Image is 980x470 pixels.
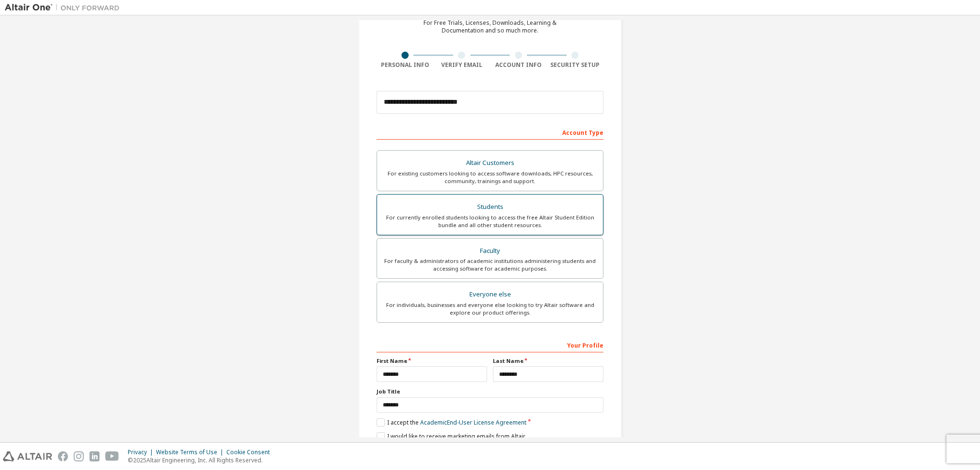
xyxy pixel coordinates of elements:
label: I accept the [377,418,526,426]
label: Job Title [377,388,603,395]
p: © 2025 Altair Engineering, Inc. All Rights Reserved. [128,456,276,464]
div: Cookie Consent [226,448,276,456]
label: I would like to receive marketing emails from Altair [377,432,525,440]
div: For currently enrolled students looking to access the free Altair Student Edition bundle and all ... [383,214,597,229]
img: Altair One [5,3,124,12]
img: altair_logo.svg [3,451,52,461]
div: Verify Email [434,61,490,69]
div: Personal Info [377,61,434,69]
label: First Name [377,357,487,365]
div: Faculty [383,244,597,258]
div: For individuals, businesses and everyone else looking to try Altair software and explore our prod... [383,301,597,317]
img: facebook.svg [58,451,68,461]
div: For Free Trials, Licenses, Downloads, Learning & Documentation and so much more. [423,19,557,34]
div: Students [383,200,597,214]
div: For faculty & administrators of academic institutions administering students and accessing softwa... [383,257,597,273]
img: instagram.svg [74,451,84,461]
div: Altair Customers [383,156,597,170]
div: Security Setup [547,61,604,69]
div: Everyone else [383,288,597,301]
div: Account Info [490,61,547,69]
div: Your Profile [377,337,603,352]
div: Account Type [377,124,603,140]
div: For existing customers looking to access software downloads, HPC resources, community, trainings ... [383,170,597,185]
div: Privacy [128,448,156,456]
img: youtube.svg [105,451,119,461]
div: Website Terms of Use [156,448,226,456]
a: Academic End-User License Agreement [420,418,526,426]
img: linkedin.svg [89,451,100,461]
label: Last Name [493,357,603,365]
